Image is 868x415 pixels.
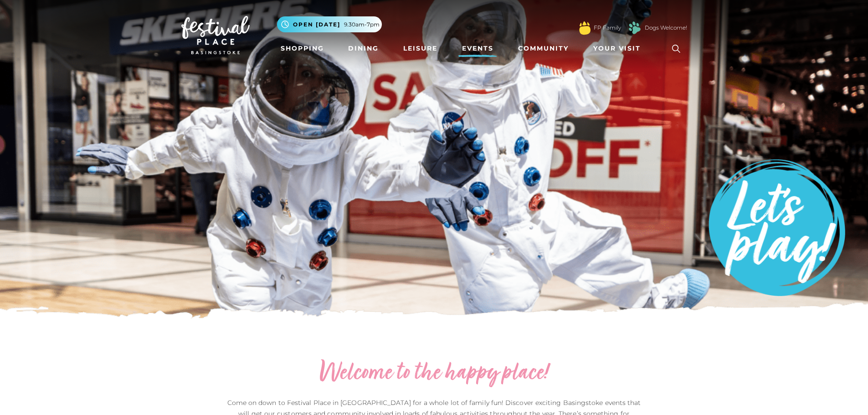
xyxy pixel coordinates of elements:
[400,40,441,57] a: Leisure
[458,40,497,57] a: Events
[590,40,649,57] a: Your Visit
[594,24,621,32] a: FP Family
[344,20,380,29] span: 9.30am-7pm
[344,40,382,57] a: Dining
[225,359,644,388] h2: Welcome to the happy place!
[293,20,340,29] span: Open [DATE]
[277,40,328,57] a: Shopping
[593,44,641,53] span: Your Visit
[645,24,687,32] a: Dogs Welcome!
[181,16,250,54] img: Festival Place Logo
[514,40,572,57] a: Community
[277,16,382,32] button: Open [DATE] 9.30am-7pm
